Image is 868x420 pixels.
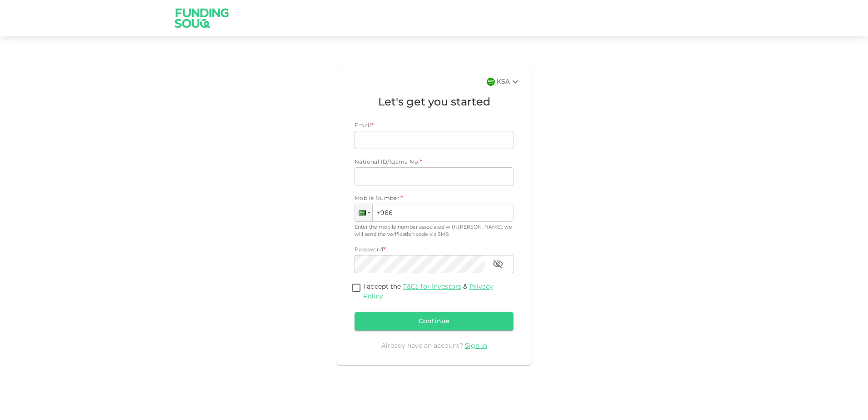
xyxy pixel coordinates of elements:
[355,204,372,221] div: Saudi Arabia: + 966
[465,343,487,349] a: Sign in
[355,247,383,253] span: Password
[355,195,399,204] span: Mobile Number
[363,284,493,300] a: Privacy Policy
[363,284,493,300] span: I accept the &
[355,312,513,330] button: Continue
[355,341,513,350] div: Already have an account?
[355,95,513,111] h1: Let's get you started
[355,204,513,222] input: 1 (702) 123-4567
[350,282,363,295] span: termsConditionsForInvestmentsAccepted
[355,123,371,129] span: Email
[487,78,495,86] img: flag-sa.b9a346574cdc8950dd34b50780441f57.svg
[355,255,485,273] input: password
[403,284,461,290] a: T&Cs for Investors
[355,167,513,185] input: nationalId
[355,160,419,165] span: National ID/Iqama No.
[355,131,503,149] input: email
[497,76,521,87] div: KSA
[355,224,513,239] div: Enter the mobile number associated with [PERSON_NAME], we will send the verification code via SMS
